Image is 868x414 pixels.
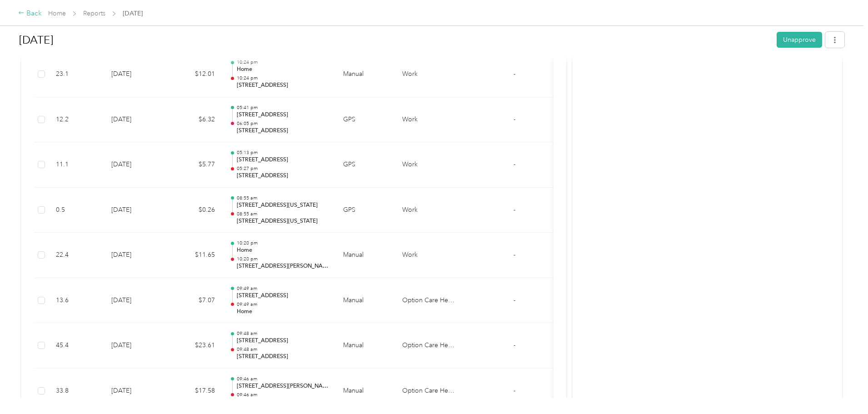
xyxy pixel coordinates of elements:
[237,337,329,345] p: [STREET_ADDRESS]
[237,127,329,135] p: [STREET_ADDRESS]
[49,52,104,97] td: 23.1
[237,111,329,119] p: [STREET_ADDRESS]
[336,52,395,97] td: Manual
[49,97,104,143] td: 12.2
[336,323,395,369] td: Manual
[237,120,329,127] p: 06:05 pm
[237,285,329,292] p: 09:49 am
[237,165,329,172] p: 05:27 pm
[514,387,515,394] span: -
[237,211,329,217] p: 08:55 am
[168,188,222,233] td: $0.26
[514,341,515,349] span: -
[237,376,329,382] p: 09:46 am
[104,142,168,188] td: [DATE]
[237,240,329,246] p: 10:20 pm
[395,369,463,414] td: Option Care Health
[336,188,395,233] td: GPS
[49,369,104,414] td: 33.8
[237,330,329,337] p: 09:48 am
[395,97,463,143] td: Work
[237,195,329,201] p: 08:55 am
[168,142,222,188] td: $5.77
[237,308,329,316] p: Home
[514,251,515,259] span: -
[104,323,168,369] td: [DATE]
[237,301,329,308] p: 09:49 am
[19,29,770,51] h1: Sep 2025
[18,8,42,19] div: Back
[336,369,395,414] td: Manual
[49,323,104,369] td: 45.4
[395,188,463,233] td: Work
[237,262,329,270] p: [STREET_ADDRESS][PERSON_NAME]
[48,10,66,17] a: Home
[237,353,329,361] p: [STREET_ADDRESS]
[104,233,168,278] td: [DATE]
[237,201,329,209] p: [STREET_ADDRESS][US_STATE]
[104,52,168,97] td: [DATE]
[395,323,463,369] td: Option Care Health
[237,256,329,262] p: 10:20 pm
[514,115,515,123] span: -
[237,382,329,390] p: [STREET_ADDRESS][PERSON_NAME]
[777,32,822,48] button: Unapprove
[237,246,329,254] p: Home
[336,233,395,278] td: Manual
[237,172,329,180] p: [STREET_ADDRESS]
[336,142,395,188] td: GPS
[237,398,329,406] p: [STREET_ADDRESS]
[395,278,463,324] td: Option Care Health
[168,52,222,97] td: $12.01
[336,278,395,324] td: Manual
[237,81,329,90] p: [STREET_ADDRESS]
[514,206,515,214] span: -
[49,142,104,188] td: 11.1
[237,156,329,164] p: [STREET_ADDRESS]
[104,188,168,233] td: [DATE]
[123,9,143,18] span: [DATE]
[395,142,463,188] td: Work
[237,346,329,353] p: 09:48 am
[104,278,168,324] td: [DATE]
[237,392,329,398] p: 09:46 am
[237,217,329,225] p: [STREET_ADDRESS][US_STATE]
[168,97,222,143] td: $6.32
[49,233,104,278] td: 22.4
[168,278,222,324] td: $7.07
[237,292,329,300] p: [STREET_ADDRESS]
[237,150,329,156] p: 05:13 pm
[395,52,463,97] td: Work
[237,75,329,81] p: 10:24 pm
[395,233,463,278] td: Work
[168,233,222,278] td: $11.65
[237,65,329,74] p: Home
[336,97,395,143] td: GPS
[168,323,222,369] td: $23.61
[83,10,105,17] a: Reports
[49,188,104,233] td: 0.5
[817,363,868,414] iframe: Everlance-gr Chat Button Frame
[49,278,104,324] td: 13.6
[514,296,515,304] span: -
[168,369,222,414] td: $17.58
[104,369,168,414] td: [DATE]
[237,105,329,111] p: 05:41 pm
[104,97,168,143] td: [DATE]
[514,160,515,168] span: -
[514,70,515,78] span: -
